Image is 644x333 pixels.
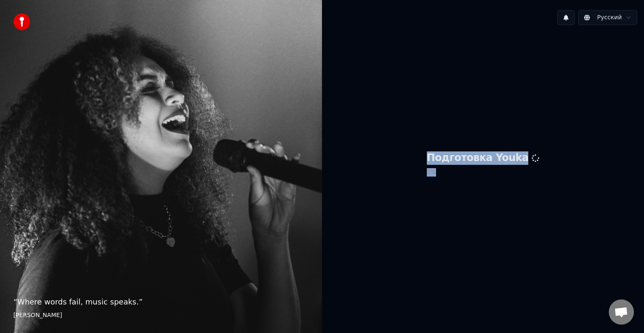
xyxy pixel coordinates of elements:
[13,296,309,308] p: “ Where words fail, music speaks. ”
[13,311,309,320] footer: [PERSON_NAME]
[13,13,30,30] img: youka
[427,165,540,180] p: 0 %
[427,151,540,165] h1: Подготовка Youka
[609,299,634,325] div: Открытый чат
